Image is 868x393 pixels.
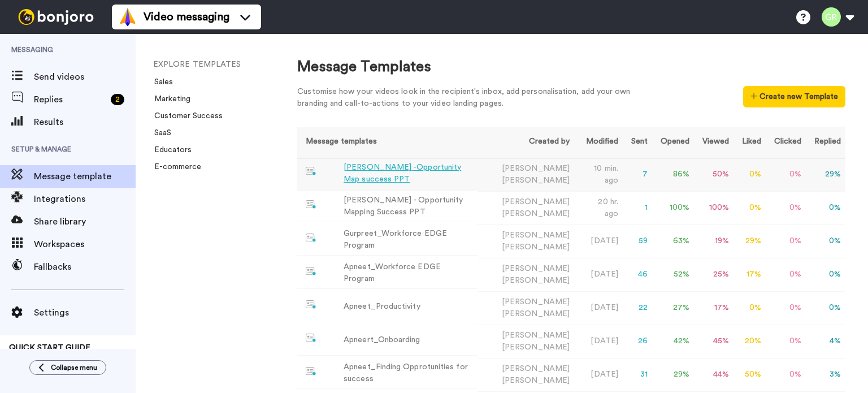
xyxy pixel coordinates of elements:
td: 22 [623,291,652,325]
span: Video messaging [144,9,229,25]
td: 59 [623,224,652,258]
img: nextgen-template.svg [306,367,316,376]
div: Gurpreet_Workforce EDGE Program [344,228,472,252]
td: [DATE] [574,224,623,258]
td: 7 [623,158,652,191]
td: 0 % [806,191,845,224]
span: QUICK START GUIDE [9,344,90,352]
td: 29 % [652,358,694,391]
a: SaaS [147,129,171,137]
th: Sent [623,127,652,158]
td: 0 % [734,191,766,224]
span: Results [34,115,136,129]
span: Fallbacks [34,260,136,274]
span: [PERSON_NAME] [502,377,570,385]
td: [PERSON_NAME] [478,258,575,291]
td: 0 % [766,325,806,358]
td: [PERSON_NAME] [478,224,575,258]
img: nextgen-template.svg [306,300,316,309]
td: 17 % [734,258,766,291]
span: [PERSON_NAME] [502,310,570,318]
a: Marketing [147,95,190,103]
span: Settings [34,306,136,319]
td: 25 % [694,258,734,291]
div: [PERSON_NAME] -Opportunity Map success PPT [344,162,472,185]
td: 29 % [806,158,845,191]
td: 26 [623,325,652,358]
span: Share library [34,215,136,228]
td: 42 % [652,325,694,358]
td: 0 % [766,358,806,391]
th: Message templates [297,127,477,158]
div: Apneet_Finding Opprotunities for success [344,361,472,385]
div: Apneert_Onboarding [344,334,420,346]
td: 46 [623,258,652,291]
td: 0 % [806,224,845,258]
span: [PERSON_NAME] [502,277,570,284]
div: Customise how your videos look in the recipient's inbox, add personalisation, add your own brandi... [297,86,648,110]
td: [PERSON_NAME] [478,325,575,358]
td: 17 % [694,291,734,325]
button: Collapse menu [29,360,106,375]
td: 10 min. ago [574,158,623,191]
th: Liked [734,127,766,158]
a: Customer Success [147,112,223,120]
button: Create new Template [743,86,845,107]
td: 31 [623,358,652,391]
div: 2 [111,94,124,105]
td: [PERSON_NAME] [478,158,575,191]
td: 0 % [806,258,845,291]
td: 52 % [652,258,694,291]
img: vm-color.svg [119,8,137,26]
span: Message template [34,170,136,183]
img: bj-logo-header-white.svg [14,9,98,25]
td: [PERSON_NAME] [478,358,575,391]
td: 86 % [652,158,694,191]
th: Viewed [694,127,734,158]
td: 0 % [766,258,806,291]
td: 0 % [766,224,806,258]
span: Integrations [34,192,136,206]
td: 19 % [694,224,734,258]
td: 0 % [734,158,766,191]
span: [PERSON_NAME] [502,343,570,351]
span: Send videos [34,70,136,84]
td: 63 % [652,224,694,258]
span: Collapse menu [51,363,97,372]
td: [DATE] [574,358,623,391]
td: [PERSON_NAME] [478,291,575,325]
img: nextgen-template.svg [306,234,316,243]
div: Apneet_Productivity [344,301,420,313]
th: Opened [652,127,694,158]
td: 44 % [694,358,734,391]
span: [PERSON_NAME] [502,176,570,184]
td: 0 % [734,291,766,325]
img: nextgen-template.svg [306,334,316,343]
img: nextgen-template.svg [306,200,316,209]
td: 1 [623,191,652,224]
td: [DATE] [574,325,623,358]
td: 27 % [652,291,694,325]
td: 100 % [652,191,694,224]
a: Educators [147,146,192,154]
img: nextgen-template.svg [306,267,316,276]
div: [PERSON_NAME] - Opportunity Mapping Success PPT [344,195,472,218]
td: 20 % [734,325,766,358]
span: Replies [34,93,106,106]
th: Clicked [766,127,806,158]
th: Created by [478,127,575,158]
div: Apneet_Workforce EDGE Program [344,261,472,285]
td: [PERSON_NAME] [478,191,575,224]
td: 0 % [766,191,806,224]
a: Sales [147,78,173,86]
th: Modified [574,127,623,158]
td: 100 % [694,191,734,224]
li: EXPLORE TEMPLATES [153,59,306,71]
td: 3 % [806,358,845,391]
div: Message Templates [297,57,845,77]
td: [DATE] [574,258,623,291]
img: nextgen-template.svg [306,167,316,176]
td: 0 % [766,158,806,191]
td: [DATE] [574,291,623,325]
td: 20 hr. ago [574,191,623,224]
